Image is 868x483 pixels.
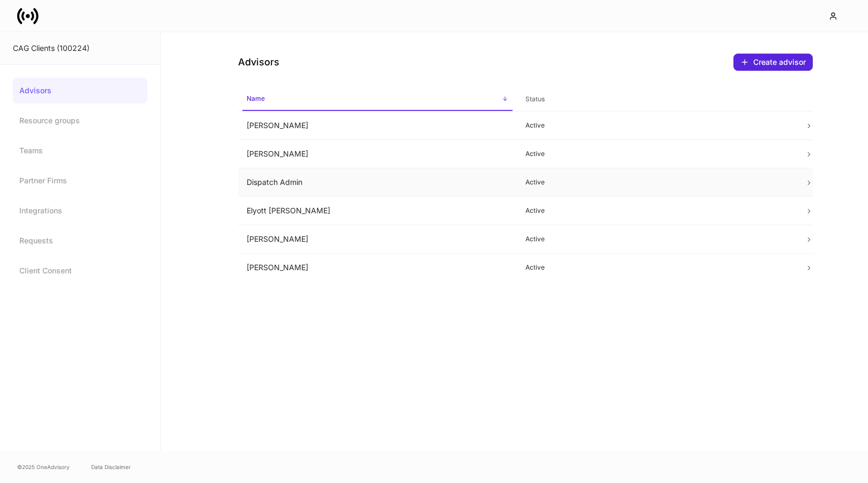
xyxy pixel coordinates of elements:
[242,88,513,111] span: Name
[525,150,788,158] p: Active
[521,88,792,110] span: Status
[525,178,788,187] p: Active
[13,228,147,254] a: Requests
[238,225,517,254] td: [PERSON_NAME]
[247,93,265,103] h6: Name
[13,138,147,164] a: Teams
[13,43,147,54] div: CAG Clients (100224)
[733,54,813,71] button: Create advisor
[238,140,517,168] td: [PERSON_NAME]
[17,463,70,471] span: © 2025 OneAdvisory
[238,254,517,282] td: [PERSON_NAME]
[525,235,788,243] p: Active
[13,108,147,133] a: Resource groups
[13,198,147,224] a: Integrations
[525,121,788,130] p: Active
[525,94,545,104] h6: Status
[238,197,517,225] td: Elyott [PERSON_NAME]
[238,168,517,197] td: Dispatch Admin
[740,58,806,66] div: Create advisor
[238,112,517,140] td: [PERSON_NAME]
[525,263,788,272] p: Active
[525,206,788,215] p: Active
[238,56,279,69] h4: Advisors
[13,78,147,103] a: Advisors
[91,463,131,471] a: Data Disclaimer
[13,168,147,194] a: Partner Firms
[13,258,147,284] a: Client Consent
